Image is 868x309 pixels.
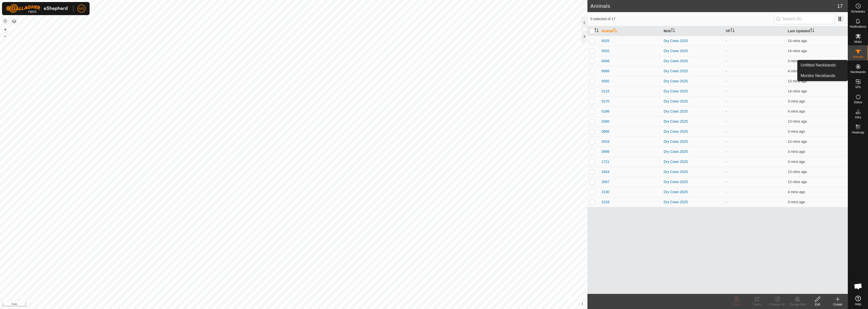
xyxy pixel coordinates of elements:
[788,99,805,103] span: 24 Sept 2025, 1:26 pm
[726,69,727,73] app-display-virtual-paddock-transition: -
[726,150,727,154] app-display-virtual-paddock-transition: -
[602,68,609,74] span: 0066
[726,99,727,103] app-display-virtual-paddock-transition: -
[602,189,609,195] span: 2130
[726,49,727,53] app-display-virtual-paddock-transition: -
[798,71,848,81] a: Monitor Neckbands
[580,301,585,307] button: i
[664,169,722,175] div: Dry Cows 2025
[602,48,609,54] span: 0032
[730,29,735,33] p-sorticon: Activate to sort
[788,79,807,83] span: 24 Sept 2025, 1:15 pm
[726,89,727,93] app-display-virtual-paddock-transition: -
[853,55,863,58] span: Animals
[6,4,69,13] img: Gallagher Logo
[664,119,722,124] div: Dry Cows 2025
[600,26,662,36] th: Animal
[788,89,807,93] span: 24 Sept 2025, 1:15 pm
[850,25,866,28] span: Notifications
[810,29,814,33] p-sorticon: Activate to sort
[299,302,314,307] a: Contact Us
[852,131,864,134] span: Heatmap
[664,38,722,44] div: Dry Cows 2025
[788,69,805,73] span: 24 Sept 2025, 1:24 pm
[602,169,609,175] span: 1844
[726,39,727,43] app-display-virtual-paddock-transition: -
[602,129,609,134] span: 0906
[801,73,835,79] span: Monitor Neckbands
[726,79,727,83] app-display-virtual-paddock-transition: -
[788,119,807,123] span: 24 Sept 2025, 1:15 pm
[664,199,722,205] div: Dry Cows 2025
[787,302,807,307] div: Change Mob
[602,38,609,44] span: 0025
[726,119,727,123] app-display-virtual-paddock-transition: -
[79,6,84,11] span: MS
[855,116,861,119] span: Infra
[671,29,675,33] p-sorticon: Activate to sort
[590,3,837,9] h2: Animals
[602,79,609,84] span: 0092
[855,86,861,89] span: VPs
[664,109,722,114] div: Dry Cows 2025
[602,179,609,185] span: 2067
[855,303,861,306] span: Help
[801,62,836,68] span: Unfitted Neckbands
[582,302,583,306] span: i
[798,60,848,70] a: Unfitted Neckbands
[602,119,609,124] span: 0300
[788,180,807,184] span: 24 Sept 2025, 1:16 pm
[664,179,722,185] div: Dry Cows 2025
[602,99,609,104] span: 0170
[788,109,805,113] span: 24 Sept 2025, 1:25 pm
[594,29,599,33] p-sorticon: Activate to sort
[788,150,805,154] span: 24 Sept 2025, 1:25 pm
[2,18,8,24] button: Reset Map
[664,149,722,154] div: Dry Cows 2025
[788,59,805,63] span: 24 Sept 2025, 1:26 pm
[848,294,868,308] a: Help
[854,101,862,104] span: Status
[767,302,787,307] div: Change VP
[662,26,724,36] th: Mob
[726,170,727,174] app-display-virtual-paddock-transition: -
[726,129,727,133] app-display-virtual-paddock-transition: -
[602,159,609,164] span: 1721
[11,18,17,24] button: Map Layers
[788,39,807,43] span: 24 Sept 2025, 1:15 pm
[2,26,8,32] button: +
[726,59,727,63] app-display-virtual-paddock-transition: -
[726,200,727,204] app-display-virtual-paddock-transition: -
[837,2,843,10] span: 17
[788,200,805,204] span: 24 Sept 2025, 1:25 pm
[851,279,866,294] div: Open chat
[807,302,828,307] div: Edit
[726,109,727,113] app-display-virtual-paddock-transition: -
[664,99,722,104] div: Dry Cows 2025
[664,129,722,134] div: Dry Cows 2025
[602,199,609,205] span: 2218
[590,16,774,22] span: 0 selected of 17
[602,149,609,154] span: 0999
[602,109,609,114] span: 0186
[788,49,807,53] span: 24 Sept 2025, 1:14 pm
[854,40,862,43] span: Mobs
[274,302,293,307] a: Privacy Policy
[613,29,617,33] p-sorticon: Activate to sort
[2,33,8,39] button: –
[733,303,741,306] span: Delete
[786,26,848,36] th: Last Updated
[664,139,722,144] div: Dry Cows 2025
[788,160,805,164] span: 24 Sept 2025, 1:25 pm
[602,139,609,144] span: 0916
[851,10,865,13] span: Schedules
[724,26,786,36] th: VP
[664,79,722,84] div: Dry Cows 2025
[788,129,805,133] span: 24 Sept 2025, 1:25 pm
[788,140,807,144] span: 24 Sept 2025, 1:15 pm
[747,302,767,307] div: Tracks
[726,180,727,184] app-display-virtual-paddock-transition: -
[602,58,609,64] span: 0048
